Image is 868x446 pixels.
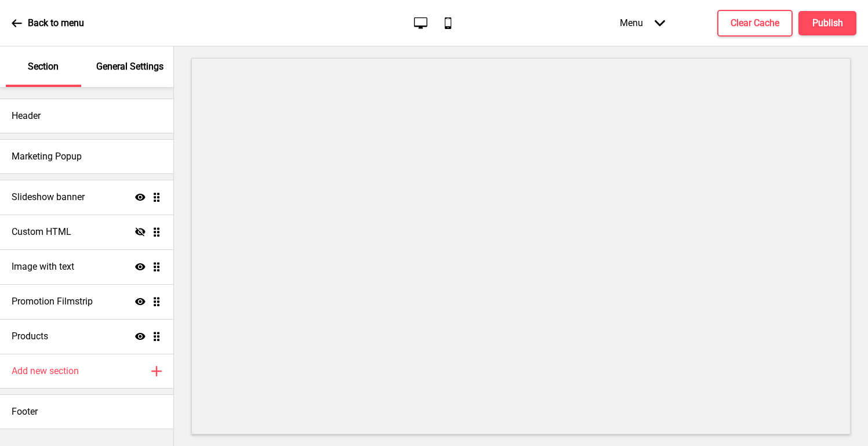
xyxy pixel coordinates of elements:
[12,365,79,378] h4: Add new section
[717,10,793,37] button: Clear Cache
[28,60,59,73] p: Section
[28,17,84,30] p: Back to menu
[608,6,677,40] div: Menu
[12,150,82,163] h4: Marketing Popup
[12,405,38,418] h4: Footer
[12,8,84,39] a: Back to menu
[96,60,164,73] p: General Settings
[731,17,779,30] h4: Clear Cache
[12,226,71,238] h4: Custom HTML
[812,17,843,30] h4: Publish
[12,110,41,122] h4: Header
[12,260,74,273] h4: Image with text
[12,295,93,308] h4: Promotion Filmstrip
[12,191,85,204] h4: Slideshow banner
[798,11,856,35] button: Publish
[12,330,48,343] h4: Products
